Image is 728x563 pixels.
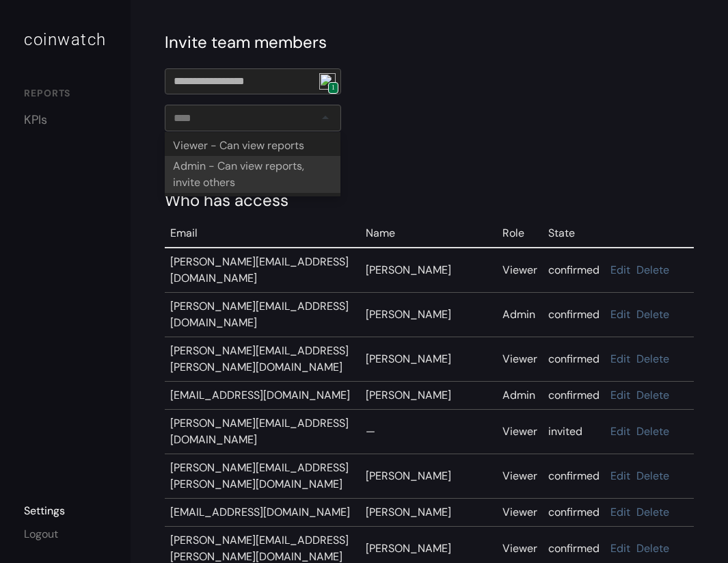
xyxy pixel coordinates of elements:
a: Edit [610,469,630,483]
td: [PERSON_NAME] [360,499,497,527]
td: [EMAIL_ADDRESS][DOMAIN_NAME] [165,499,361,527]
td: [PERSON_NAME][EMAIL_ADDRESS][PERSON_NAME][DOMAIN_NAME] [165,454,361,499]
td: [PERSON_NAME][EMAIL_ADDRESS][DOMAIN_NAME] [165,410,361,454]
td: [PERSON_NAME] [360,337,497,382]
a: Edit [610,424,630,438]
span: Viewer [502,352,537,366]
a: Delete [636,541,669,555]
td: — [360,410,497,454]
span: Admin [502,307,535,322]
a: Edit [610,541,630,555]
div: coinwatch [24,27,107,52]
div: REPORTS [24,86,107,104]
span: Viewer [502,505,537,519]
div: Invite team members [165,30,695,55]
td: [EMAIL_ADDRESS][DOMAIN_NAME] [165,382,361,410]
a: Delete [636,505,669,519]
td: confirmed [543,248,605,293]
a: Delete [636,469,669,483]
td: Name [360,220,497,248]
td: Email [165,220,361,248]
a: Delete [636,352,669,366]
td: confirmed [543,337,605,382]
td: confirmed [543,499,605,527]
a: Edit [610,388,630,402]
td: [PERSON_NAME] [360,454,497,499]
a: Edit [610,263,630,277]
a: Edit [610,505,630,519]
span: 1 [328,82,338,94]
td: confirmed [543,293,605,337]
td: [PERSON_NAME] [360,293,497,337]
span: Viewer [502,263,537,277]
td: confirmed [543,454,605,499]
img: npw-badge-icon.svg [319,73,336,90]
td: invited [543,410,605,454]
a: KPIs [24,111,107,129]
a: Logout [24,527,58,541]
span: Viewer [502,541,537,555]
a: Delete [636,388,669,402]
div: Who has access [165,188,695,213]
a: Edit [610,352,630,366]
div: Admin - Can view reports, invite others [165,156,341,193]
span: Admin [502,388,535,402]
a: Delete [636,424,669,438]
span: Viewer [502,424,537,438]
td: [PERSON_NAME][EMAIL_ADDRESS][PERSON_NAME][DOMAIN_NAME] [165,337,361,382]
td: confirmed [543,382,605,410]
td: [PERSON_NAME] [360,382,497,410]
a: Edit [610,307,630,322]
div: Viewer - Can view reports [165,135,341,156]
a: Delete [636,307,669,322]
td: [PERSON_NAME][EMAIL_ADDRESS][DOMAIN_NAME] [165,293,361,337]
td: State [543,220,605,248]
td: [PERSON_NAME] [360,248,497,293]
td: Role [497,220,543,248]
td: [PERSON_NAME][EMAIL_ADDRESS][DOMAIN_NAME] [165,248,361,293]
span: Viewer [502,469,537,483]
a: Delete [636,263,669,277]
